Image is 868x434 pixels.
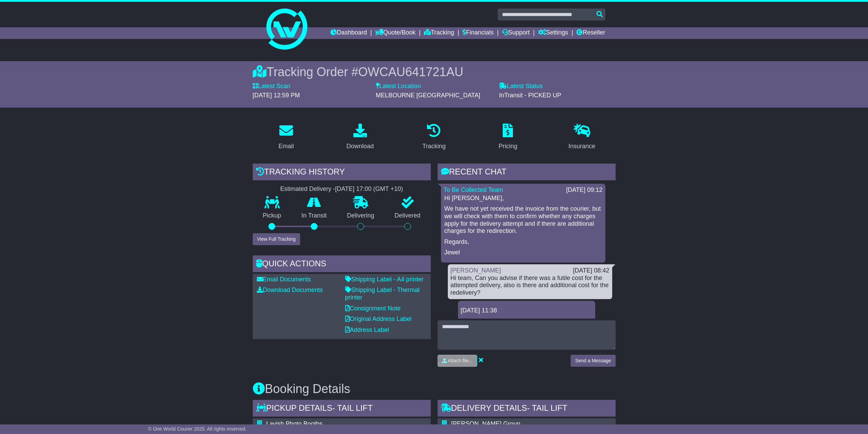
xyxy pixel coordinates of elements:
[566,186,603,194] div: [DATE] 09:12
[499,83,543,90] label: Latest Status
[538,27,568,39] a: Settings
[375,27,415,39] a: Quote/Book
[253,382,616,396] h3: Booking Details
[253,255,431,274] div: Quick Actions
[345,286,420,301] a: Shipping Label - Thermal printer
[253,185,431,193] div: Estimated Delivery -
[424,27,454,39] a: Tracking
[358,65,463,79] span: OWCAU641721AU
[342,121,378,153] a: Download
[347,142,374,151] div: Download
[502,27,530,39] a: Support
[274,121,298,153] a: Email
[418,121,450,153] a: Tracking
[451,420,520,427] span: [PERSON_NAME] Group
[444,238,602,246] p: Regards,
[257,276,311,283] a: Email Documents
[438,400,616,418] div: Delivery Details
[451,267,501,274] a: [PERSON_NAME]
[462,27,494,39] a: Financials
[571,355,615,367] button: Send a Message
[451,275,609,297] div: Hi team, Can you advise if there was a futile cost for the attempted delivery, also is there and ...
[332,403,372,412] span: - Tail Lift
[438,164,616,182] div: RECENT CHAT
[345,305,401,312] a: Consignment Note
[527,403,567,412] span: - Tail Lift
[444,195,602,202] p: Hi [PERSON_NAME],
[422,142,445,151] div: Tracking
[376,83,421,90] label: Latest Location
[384,212,431,220] p: Delivered
[253,212,292,220] p: Pickup
[257,286,323,293] a: Download Documents
[148,426,247,432] span: © One World Courier 2025. All rights reserved.
[345,316,412,322] a: Original Address Label
[335,185,403,193] div: [DATE] 17:00 (GMT +10)
[345,276,424,283] a: Shipping Label - A4 printer
[337,212,385,220] p: Delivering
[499,92,561,99] span: InTransit - PICKED UP
[444,186,503,193] a: To Be Collected Team
[461,307,592,314] div: [DATE] 11:38
[253,400,431,418] div: Pickup Details
[461,318,592,333] p: Tas Freight have advised that they will try to deliver this shipment [DATE].
[569,142,595,151] div: Insurance
[499,142,517,151] div: Pricing
[330,27,367,39] a: Dashboard
[376,92,480,99] span: MELBOURNE [GEOGRAPHIC_DATA]
[494,121,522,153] a: Pricing
[444,205,602,235] p: We have not yet received the invoice from the courier, but we will check with them to confirm whe...
[253,233,300,245] button: View Full Tracking
[564,121,600,153] a: Insurance
[573,267,609,275] div: [DATE] 08:42
[291,212,337,220] p: In Transit
[576,27,605,39] a: Reseller
[278,142,294,151] div: Email
[266,420,323,427] span: Lavish Photo Booths
[253,92,300,99] span: [DATE] 12:59 PM
[253,164,431,182] div: Tracking history
[345,326,389,333] a: Address Label
[253,83,291,90] label: Latest Scan
[253,65,616,79] div: Tracking Order #
[444,249,602,256] p: Jewel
